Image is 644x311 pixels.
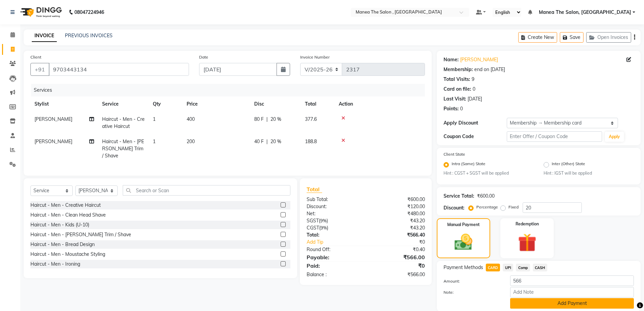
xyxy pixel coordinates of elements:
div: Balance : [302,271,366,278]
span: Total [307,186,322,193]
th: Qty [149,96,183,112]
div: ₹0 [366,262,430,270]
div: Haircut - Men - Clean Head Shave [30,212,106,219]
div: ₹480.00 [366,210,430,217]
input: Enter Offer / Coupon Code [507,131,602,142]
span: UPI [503,264,513,271]
span: 20 % [270,116,281,123]
button: Open Invoices [586,32,631,43]
button: Save [560,32,583,43]
span: | [266,116,268,123]
small: Hint : IGST will be applied [544,170,634,176]
label: Intra (Same) State [452,161,485,169]
label: Amount: [438,278,505,284]
span: 377.6 [305,116,317,122]
span: Payment Methods [444,264,483,271]
span: CASH [533,264,547,271]
div: Haircut - Men - Kids (U-10) [30,221,89,228]
div: end on [DATE] [474,66,505,73]
label: Note: [438,289,505,295]
span: 400 [187,116,195,122]
div: Net: [302,210,366,217]
div: 9 [472,76,474,83]
div: Sub Total: [302,196,366,203]
div: Discount: [444,204,464,212]
div: ₹566.00 [366,253,430,261]
label: Date [199,54,208,60]
th: Total [301,96,335,112]
div: Service Total: [444,193,474,200]
div: Haircut - Men - Creative Haircut [30,202,101,209]
th: Price [183,96,250,112]
span: [PERSON_NAME] [34,138,72,145]
button: +91 [30,63,49,76]
input: Amount [510,275,634,286]
div: Payable: [302,253,366,261]
div: Name: [444,56,459,63]
div: ₹600.00 [477,193,495,200]
div: Haircut - Men - Bread Design [30,241,95,248]
span: Haircut - Men - [PERSON_NAME] Trim / Shave [102,138,144,159]
div: ₹0.40 [366,246,430,253]
a: PREVIOUS INVOICES [65,32,113,39]
div: Round Off: [302,246,366,253]
div: [DATE] [468,95,482,103]
div: Apply Discount [444,119,507,127]
th: Action [335,96,425,112]
label: Inter (Other) State [552,161,585,169]
div: ₹0 [377,239,430,246]
input: Search by Name/Mobile/Email/Code [49,63,189,76]
input: Search or Scan [123,185,290,196]
span: CARD [486,264,500,271]
img: _cash.svg [449,232,478,252]
span: 1 [153,138,156,145]
span: Manea The Salon, [GEOGRAPHIC_DATA] [539,9,631,16]
span: Haircut - Men - Creative Haircut [102,116,145,129]
span: 188.8 [305,138,317,145]
div: Haircut - Men - [PERSON_NAME] Trim / Shave [30,231,131,238]
span: CGST [307,225,319,231]
button: Create New [518,32,557,43]
span: 9% [320,218,327,223]
a: INVOICE [32,30,57,42]
span: 20 % [270,138,281,145]
div: ₹120.00 [366,203,430,210]
div: ₹566.40 [366,231,430,239]
div: ( ) [302,217,366,224]
span: [PERSON_NAME] [34,116,72,122]
span: Comp [516,264,530,271]
div: ₹43.20 [366,217,430,224]
div: 0 [460,105,463,112]
img: _gift.svg [512,231,542,254]
th: Service [98,96,149,112]
div: Card on file: [444,86,471,93]
div: Haircut - Men - Moustache Styling [30,251,105,258]
label: Invoice Number [300,54,330,60]
label: Manual Payment [447,222,480,228]
div: Haircut - Men - Ironing [30,261,80,268]
span: 200 [187,138,195,145]
span: 1 [153,116,156,122]
div: ₹43.20 [366,224,430,231]
div: Paid: [302,262,366,270]
div: Services [31,84,430,96]
div: Points: [444,105,459,112]
div: ₹566.00 [366,271,430,278]
label: Client [30,54,41,60]
span: SGST [307,218,319,224]
div: Discount: [302,203,366,210]
label: Fixed [508,204,519,210]
span: 9% [320,225,327,230]
small: Hint : CGST + SGST will be applied [444,170,534,176]
img: logo [17,3,64,22]
div: Total Visits: [444,76,470,83]
div: 0 [473,86,475,93]
th: Stylist [30,96,98,112]
span: 40 F [254,138,264,145]
label: Client State [444,151,465,157]
button: Add Payment [510,298,634,309]
button: Apply [605,132,624,142]
div: ( ) [302,224,366,231]
div: Total: [302,231,366,239]
div: ₹600.00 [366,196,430,203]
